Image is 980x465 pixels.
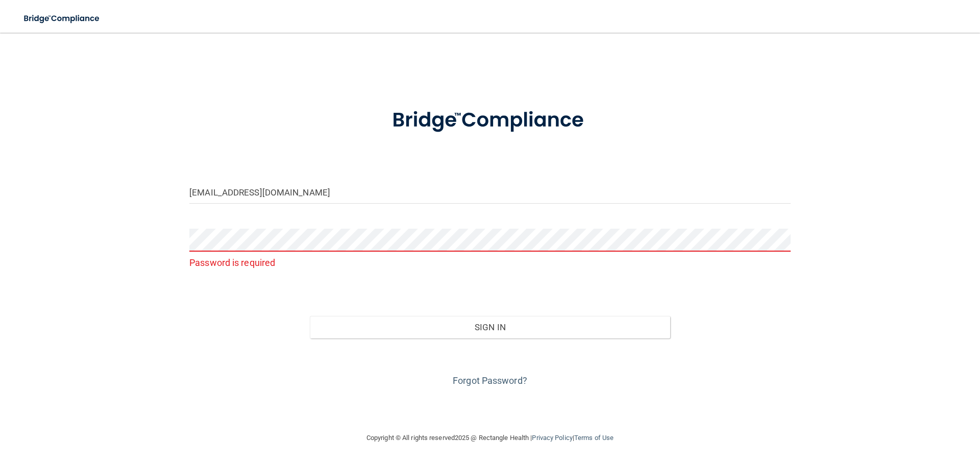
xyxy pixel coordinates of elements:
[371,94,609,147] img: bridge_compliance_login_screen.278c3ca4.svg
[310,316,671,338] button: Sign In
[574,434,614,442] a: Terms of Use
[532,434,572,442] a: Privacy Policy
[15,8,109,29] img: bridge_compliance_login_screen.278c3ca4.svg
[189,254,791,271] p: Password is required
[304,422,676,454] div: Copyright © All rights reserved 2025 @ Rectangle Health | |
[453,375,527,386] a: Forgot Password?
[189,181,791,204] input: Email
